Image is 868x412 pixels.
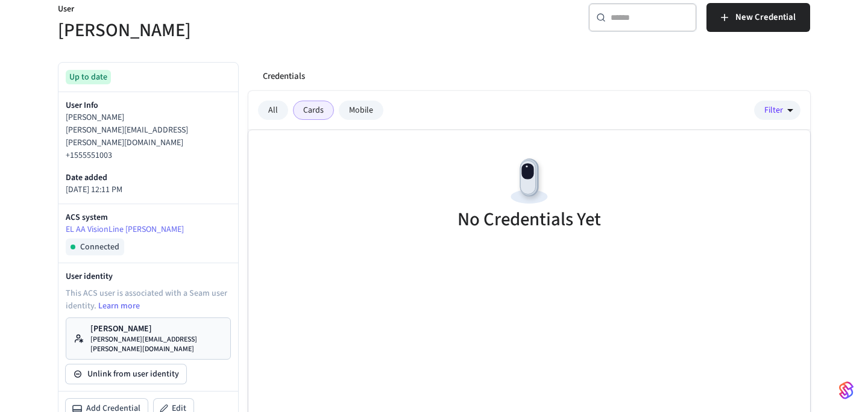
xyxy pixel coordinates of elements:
[66,364,186,384] button: Unlink from user identity
[58,3,427,18] p: User
[458,207,601,232] h5: No Credentials Yet
[502,154,556,208] img: Devices Empty State
[66,270,231,282] p: User identity
[98,300,140,312] a: Learn more
[66,287,231,313] p: This ACS user is associated with a Seam user identity.
[66,70,111,84] div: Up to date
[80,241,119,253] span: Connected
[58,18,427,43] h5: [PERSON_NAME]
[66,317,231,360] a: [PERSON_NAME][PERSON_NAME][EMAIL_ADDRESS][PERSON_NAME][DOMAIN_NAME]
[66,223,231,236] a: EL AA VisionLine [PERSON_NAME]
[66,184,231,196] p: [DATE] 12:11 PM
[66,149,231,162] p: +1555551003
[839,381,854,400] img: SeamLogoGradient.69752ec5.svg
[293,101,334,120] div: Cards
[706,3,810,32] button: New Credential
[90,335,223,354] p: [PERSON_NAME][EMAIL_ADDRESS][PERSON_NAME][DOMAIN_NAME]
[735,10,796,25] span: New Credential
[258,101,288,120] div: All
[66,111,231,124] p: [PERSON_NAME]
[253,62,315,91] button: Credentials
[66,172,231,184] p: Date added
[90,323,223,335] p: [PERSON_NAME]
[66,99,231,111] p: User Info
[339,101,383,120] div: Mobile
[754,101,800,120] button: Filter
[66,211,231,223] p: ACS system
[66,124,231,149] p: [PERSON_NAME][EMAIL_ADDRESS][PERSON_NAME][DOMAIN_NAME]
